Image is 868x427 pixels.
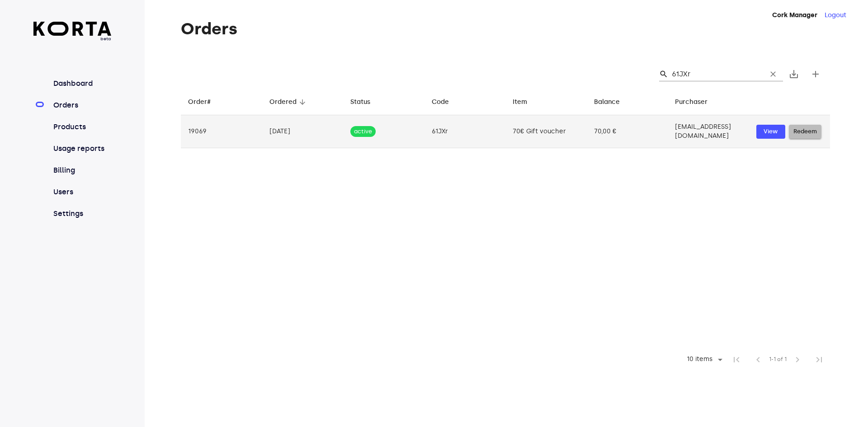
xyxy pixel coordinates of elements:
button: View [756,125,785,139]
button: Clear Search [763,64,783,84]
span: Code [432,97,461,108]
div: Code [432,97,449,108]
span: beta [33,36,112,42]
div: 10 items [684,356,715,363]
span: Balance [594,97,632,108]
span: Next Page [787,349,808,371]
a: Settings [52,208,112,219]
input: Search [672,67,759,81]
span: Order# [188,97,222,108]
div: 10 items [681,353,726,366]
td: 70€ Gift voucher [505,115,587,148]
td: 61JXr [425,115,506,148]
strong: Cork Manager [772,11,817,19]
a: Dashboard [52,78,112,89]
div: Item [513,97,527,108]
span: add [810,69,821,80]
button: Create new gift card [805,63,826,85]
div: Balance [594,97,620,108]
span: active [350,127,376,136]
div: Ordered [269,97,297,108]
span: Ordered [269,97,308,108]
span: Redeem [793,127,817,137]
td: [EMAIL_ADDRESS][DOMAIN_NAME] [668,115,749,148]
span: Purchaser [675,97,719,108]
td: 19069 [181,115,262,148]
span: arrow_downward [298,98,307,106]
td: 70,00 € [587,115,668,148]
button: Export [783,63,805,85]
button: Redeem [789,125,821,139]
a: Orders [52,100,112,111]
span: Search [659,70,668,79]
a: Billing [52,165,112,176]
span: 1-1 of 1 [769,355,787,364]
button: Logout [825,11,846,20]
span: Previous Page [747,349,769,371]
span: Item [513,97,539,108]
h1: Orders [181,20,830,38]
span: save_alt [788,69,799,80]
div: Purchaser [675,97,708,108]
a: Usage reports [52,143,112,154]
span: clear [769,70,778,79]
span: Last Page [808,349,830,371]
span: Status [350,97,382,108]
a: beta [33,22,112,42]
span: View [761,127,781,137]
div: Order# [188,97,211,108]
span: First Page [726,349,747,371]
img: Korta [33,22,112,36]
div: Status [350,97,370,108]
a: Users [52,187,112,197]
a: Products [52,122,112,132]
td: [DATE] [262,115,344,148]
